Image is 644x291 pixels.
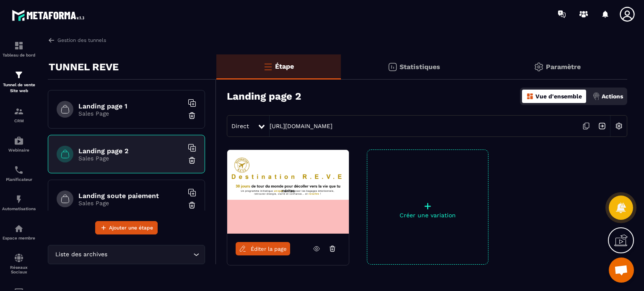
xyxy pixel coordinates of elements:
img: bars-o.4a397970.svg [263,62,273,72]
h6: Landing page 1 [78,102,183,110]
p: Tableau de bord [2,53,36,57]
span: Direct [231,123,249,129]
p: Planificateur [2,177,36,182]
p: Automatisations [2,206,36,211]
img: arrow-next.bcc2205e.svg [594,118,610,134]
p: Actions [602,93,623,100]
img: trash [188,201,196,209]
a: automationsautomationsAutomatisations [2,188,36,217]
img: formation [14,41,24,51]
input: Search for option [109,250,191,259]
a: automationsautomationsEspace membre [2,217,36,247]
p: Créer une variation [367,212,488,219]
p: Webinaire [2,148,36,152]
p: CRM [2,118,36,123]
span: Ajouter une étape [109,224,153,232]
a: Éditer la page [236,242,290,255]
h3: Landing page 2 [227,90,301,102]
a: automationsautomationsWebinaire [2,129,36,159]
p: Étape [275,62,294,70]
img: trash [188,156,196,165]
img: setting-gr.5f69749f.svg [534,62,544,72]
h6: Landing page 2 [78,147,183,155]
img: image [227,150,349,234]
p: Sales Page [78,110,183,117]
p: Sales Page [78,200,183,206]
span: Liste des archives [53,250,109,259]
span: Éditer la page [251,246,287,252]
p: TUNNEL REVE [49,59,119,75]
p: Statistiques [400,63,440,71]
img: scheduler [14,165,24,175]
img: stats.20deebd0.svg [387,62,397,72]
button: Ajouter une étape [95,221,158,234]
p: Vue d'ensemble [535,93,582,100]
p: Espace membre [2,236,36,240]
img: social-network [14,253,24,263]
img: formation [14,70,24,80]
div: Search for option [48,245,205,264]
a: formationformationTunnel de vente Site web [2,64,36,100]
a: formationformationCRM [2,100,36,129]
p: Paramètre [546,63,581,71]
p: Tunnel de vente Site web [2,82,36,94]
a: formationformationTableau de bord [2,34,36,64]
a: Gestion des tunnels [48,36,106,44]
img: arrow [48,36,55,44]
img: automations [14,136,24,146]
img: dashboard-orange.40269519.svg [526,93,534,100]
a: social-networksocial-networkRéseaux Sociaux [2,247,36,281]
a: schedulerschedulerPlanificateur [2,159,36,188]
img: setting-w.858f3a88.svg [611,118,627,134]
img: trash [188,111,196,120]
img: formation [14,106,24,116]
img: automations [14,224,24,234]
p: + [367,200,488,212]
div: Ouvrir le chat [609,258,634,283]
a: [URL][DOMAIN_NAME] [270,123,332,129]
img: actions.d6e523a2.png [592,93,600,100]
img: automations [14,194,24,204]
img: logo [12,8,87,23]
p: Sales Page [78,155,183,162]
p: Réseaux Sociaux [2,265,36,274]
h6: Landing soute paiement [78,192,183,200]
